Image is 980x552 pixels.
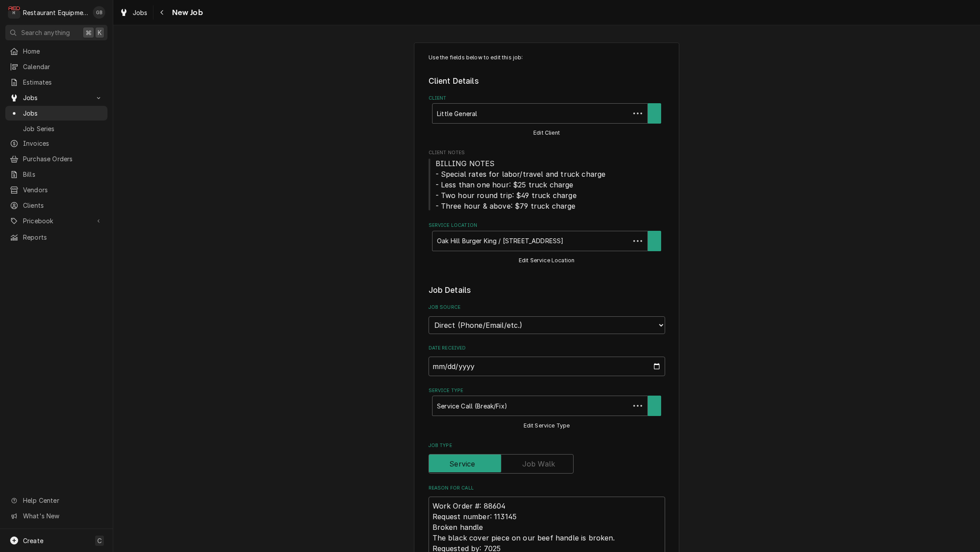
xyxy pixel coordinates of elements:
button: Search anything⌘K [5,25,107,40]
div: R [8,6,20,19]
span: ⌘ [85,28,92,37]
div: Restaurant Equipment Diagnostics's Avatar [8,6,20,19]
button: Edit Service Type [522,420,571,431]
span: Calendar [23,62,103,71]
span: Client Notes [429,149,665,156]
a: Purchase Orders [5,152,107,166]
span: Reports [23,233,103,242]
a: Job Series [5,121,107,136]
div: Job Source [429,304,665,334]
button: Create New Client [648,103,661,124]
span: Jobs [23,109,103,118]
button: Create New Location [648,231,661,251]
div: Gary Beaver's Avatar [93,6,105,19]
label: Service Type [429,387,665,394]
a: Estimates [5,75,107,89]
a: Bills [5,167,107,182]
a: Jobs [5,106,107,121]
span: Clients [23,201,103,210]
span: Job Series [23,124,103,133]
a: Go to What's New [5,509,107,523]
div: Client [429,95,665,139]
label: Client [429,95,665,102]
span: C [97,536,102,545]
span: Help Center [23,496,102,505]
label: Service Location [429,222,665,229]
button: Edit Client [532,128,561,139]
p: Use the fields below to edit this job: [429,54,665,62]
a: Vendors [5,183,107,197]
span: Bills [23,170,103,179]
a: Calendar [5,59,107,74]
a: Reports [5,230,107,245]
a: Clients [5,198,107,213]
div: Job Type [429,442,665,474]
a: Go to Pricebook [5,214,107,228]
a: Go to Help Center [5,493,107,508]
a: Invoices [5,136,107,151]
a: Jobs [116,5,151,20]
div: Client Notes [429,149,665,211]
span: Purchase Orders [23,154,103,163]
span: Jobs [133,8,148,17]
span: Jobs [23,93,90,102]
label: Job Type [429,442,665,449]
label: Date Received [429,345,665,352]
label: Reason For Call [429,485,665,492]
button: Edit Service Location [517,255,576,266]
span: New Job [169,7,203,19]
span: Estimates [23,78,103,87]
span: Invoices [23,139,103,148]
span: Create [23,537,43,544]
div: Service Type [429,387,665,431]
button: Navigate back [155,5,169,19]
a: Go to Jobs [5,90,107,105]
div: Service Location [429,222,665,266]
span: What's New [23,511,102,521]
span: BILLING NOTES - Special rates for labor/travel and truck charge - Less than one hour: $25 truck c... [436,159,606,210]
span: Vendors [23,185,103,194]
span: Search anything [21,28,70,37]
span: K [98,28,102,37]
div: Date Received [429,345,665,376]
input: yyyy-mm-dd [429,357,665,376]
label: Job Source [429,304,665,311]
legend: Job Details [429,284,665,296]
span: Client Notes [429,158,665,211]
div: Restaurant Equipment Diagnostics [23,8,88,17]
div: GB [93,6,105,19]
button: Create New Service [648,396,661,416]
span: Home [23,47,103,56]
legend: Client Details [429,75,665,87]
a: Home [5,44,107,58]
span: Pricebook [23,216,90,225]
